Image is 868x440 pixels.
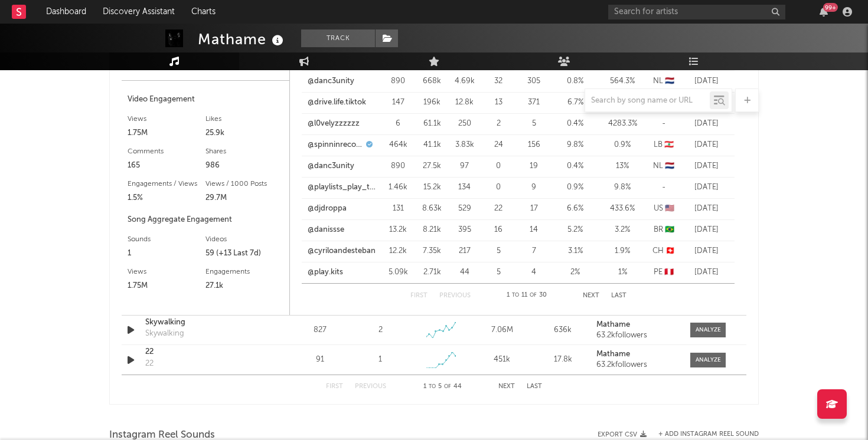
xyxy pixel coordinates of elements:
[145,346,269,358] a: 22
[519,139,549,151] div: 156
[205,191,283,205] div: 29.7M
[308,118,360,130] a: @l0velyzzzzzz
[205,232,283,247] div: Videos
[451,267,478,278] div: 44
[684,224,729,236] div: [DATE]
[658,431,759,438] button: + Add Instagram Reel Sound
[205,126,283,140] div: 25.9k
[484,267,513,278] div: 5
[665,205,674,212] span: 🇺🇸
[301,29,375,47] button: Track
[205,145,283,159] div: Shares
[602,182,643,193] div: 9.8 %
[530,293,537,298] span: of
[649,245,678,257] div: CH
[383,224,413,236] div: 13.2k
[128,265,205,279] div: Views
[410,380,475,394] div: 1 5 44
[649,224,678,236] div: BR
[484,160,513,172] div: 0
[429,384,436,389] span: to
[419,182,445,193] div: 15.2k
[527,383,542,390] button: Last
[649,182,678,193] div: -
[596,350,630,358] strong: Mathame
[554,139,596,151] div: 9.8 %
[145,317,269,329] a: Skywalking
[484,245,513,257] div: 5
[205,112,283,126] div: Likes
[128,177,205,191] div: Engagements / Views
[554,75,596,87] div: 0.8 %
[536,324,590,336] div: 636k
[598,431,647,438] button: Export CSV
[596,331,678,340] div: 63.2k followers
[475,324,530,336] div: 7.06M
[419,160,445,172] div: 27.5k
[383,182,413,193] div: 1.46k
[419,267,445,278] div: 2.71k
[484,203,513,215] div: 22
[308,224,344,236] a: @danissse
[205,159,283,173] div: 986
[451,245,478,257] div: 217
[308,267,343,278] a: @play.kits
[484,182,513,193] div: 0
[647,431,759,438] div: + Add Instagram Reel Sound
[820,7,828,17] button: 99+
[665,226,674,234] span: 🇧🇷
[419,224,445,236] div: 8.21k
[649,160,678,172] div: NL
[596,321,630,329] strong: Mathame
[554,224,596,236] div: 5.2 %
[205,279,283,293] div: 27.1k
[128,232,205,247] div: Sounds
[684,118,729,130] div: [DATE]
[308,182,377,193] a: @playlists_play_this
[519,245,549,257] div: 7
[444,384,451,389] span: of
[383,267,413,278] div: 5.09k
[519,267,549,278] div: 4
[602,267,643,278] div: 1 %
[475,354,530,366] div: 451k
[128,191,205,205] div: 1.5%
[554,203,596,215] div: 6.6 %
[554,267,596,278] div: 2 %
[439,293,471,299] button: Previous
[602,118,643,130] div: 4283.3 %
[519,75,549,87] div: 305
[684,139,729,151] div: [DATE]
[308,139,363,151] a: @spinninrecords
[536,354,590,366] div: 17.8k
[383,160,413,172] div: 890
[205,265,283,279] div: Engagements
[519,160,549,172] div: 19
[145,358,154,370] div: 22
[649,118,678,130] div: -
[649,75,678,87] div: NL
[596,321,678,329] a: Mathame
[519,182,549,193] div: 9
[649,267,678,278] div: PE
[451,118,478,130] div: 250
[198,29,286,49] div: Mathame
[585,96,710,106] input: Search by song name or URL
[519,203,549,215] div: 17
[684,75,729,87] div: [DATE]
[554,245,596,257] div: 3.1 %
[383,75,413,87] div: 890
[128,112,205,126] div: Views
[494,288,559,303] div: 1 11 30
[451,139,478,151] div: 3.83k
[684,160,729,172] div: [DATE]
[602,139,643,151] div: 0.9 %
[484,139,513,151] div: 24
[205,247,283,261] div: 59 (+13 Last 7d)
[664,268,674,276] span: 🇵🇪
[292,324,347,336] div: 827
[823,3,838,12] div: 99 +
[684,182,729,193] div: [DATE]
[451,160,478,172] div: 97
